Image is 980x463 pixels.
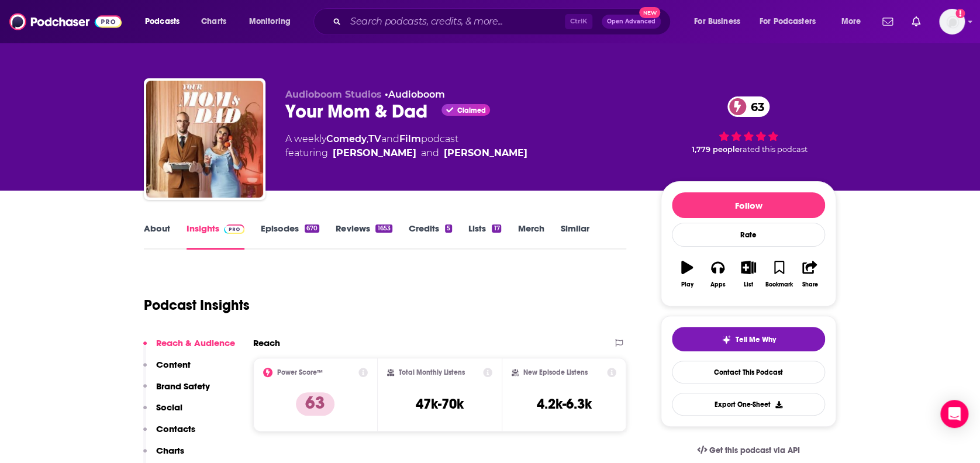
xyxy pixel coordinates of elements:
div: Play [681,281,693,288]
button: Play [672,253,702,295]
img: tell me why sparkle [722,335,731,344]
button: Share [795,253,825,295]
span: For Podcasters [760,13,816,30]
p: Content [156,359,191,370]
p: 63 [296,392,334,416]
span: Tell Me Why [736,335,776,344]
a: Lists17 [468,223,501,250]
a: Reviews1653 [336,223,392,250]
span: , [367,133,368,144]
span: rated this podcast [740,145,808,154]
img: Podchaser Pro [224,224,244,234]
span: 1,779 people [692,145,740,154]
span: • [385,89,445,100]
button: open menu [686,12,755,31]
a: Similar [560,223,589,250]
div: Apps [710,281,726,288]
a: Credits5 [409,223,452,250]
span: Monitoring [249,13,291,30]
button: Social [143,402,182,423]
a: About [144,223,170,250]
img: User Profile [939,9,965,34]
button: Contacts [143,423,195,445]
button: Follow [672,192,825,218]
div: Rate [672,223,825,247]
span: Claimed [457,108,485,113]
a: Jessica Ambrose [444,146,527,160]
span: For Business [694,13,740,30]
input: Search podcasts, credits, & more... [346,12,565,31]
h2: Reach [253,337,280,348]
span: Podcasts [145,13,180,30]
h2: Power Score™ [277,368,323,376]
span: Get this podcast via API [709,445,800,455]
h3: 4.2k-6.3k [537,395,592,413]
button: Reach & Audience [143,337,235,359]
div: 1653 [375,224,392,233]
span: and [421,146,439,160]
a: InsightsPodchaser Pro [187,223,244,250]
a: Show notifications dropdown [878,12,898,32]
span: New [639,7,660,18]
div: Share [802,281,817,288]
a: 63 [727,96,770,117]
button: Content [143,359,191,381]
p: Social [156,402,182,413]
button: tell me why sparkleTell Me Why [672,327,825,351]
button: List [733,253,764,295]
a: Merch [517,223,544,250]
p: Brand Safety [156,381,210,392]
p: Reach & Audience [156,337,235,348]
h3: 47k-70k [416,395,464,413]
div: 5 [445,224,452,233]
a: TV [368,133,381,144]
a: Episodes670 [261,223,319,250]
a: Bekah Martinez [333,146,416,160]
a: Charts [194,12,233,31]
a: Audioboom [388,89,445,100]
span: featuring [285,146,527,160]
button: Open AdvancedNew [602,15,661,29]
span: Ctrl K [565,14,592,29]
div: Bookmark [765,281,793,288]
img: Your Mom & Dad [146,81,263,198]
span: 63 [739,96,770,117]
a: Show notifications dropdown [907,12,925,32]
svg: Add a profile image [955,9,965,18]
button: Apps [702,253,733,295]
button: Export One-Sheet [672,393,825,416]
div: Search podcasts, credits, & more... [325,8,682,35]
span: Open Advanced [607,19,655,25]
a: Comedy [326,133,367,144]
span: and [381,133,399,144]
button: open menu [752,12,833,31]
span: Logged in as veronica.smith [939,9,965,34]
div: A weekly podcast [285,132,527,160]
div: 17 [492,224,501,233]
a: Contact This Podcast [672,361,825,383]
div: Open Intercom Messenger [940,400,968,428]
span: More [841,13,861,30]
div: 63 1,779 peoplerated this podcast [661,89,836,161]
button: open menu [241,12,306,31]
button: Show profile menu [939,9,965,34]
img: Podchaser - Follow, Share and Rate Podcasts [9,11,122,33]
div: List [744,281,753,288]
p: Charts [156,445,184,456]
p: Contacts [156,423,195,434]
button: open menu [833,12,875,31]
button: open menu [137,12,195,31]
span: Charts [201,13,226,30]
h2: New Episode Listens [523,368,588,376]
h1: Podcast Insights [144,296,250,314]
span: Audioboom Studios [285,89,382,100]
a: Film [399,133,421,144]
h2: Total Monthly Listens [399,368,465,376]
button: Bookmark [764,253,794,295]
button: Brand Safety [143,381,210,402]
div: 670 [305,224,319,233]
